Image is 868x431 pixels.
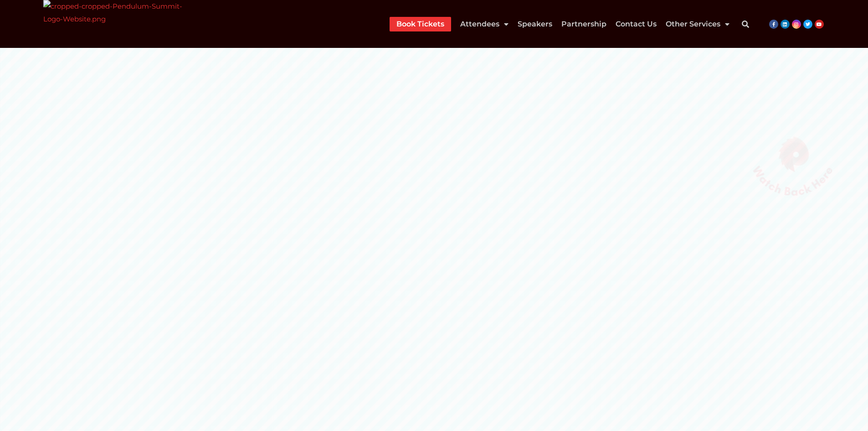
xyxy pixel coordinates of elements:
nav: Menu [390,17,729,31]
div: Search [736,15,755,33]
a: Book Tickets [396,17,444,31]
a: Contact Us [616,17,657,31]
a: Partnership [561,17,606,31]
a: Speakers [518,17,552,31]
a: Attendees [460,17,508,31]
a: Other Services [666,17,729,31]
